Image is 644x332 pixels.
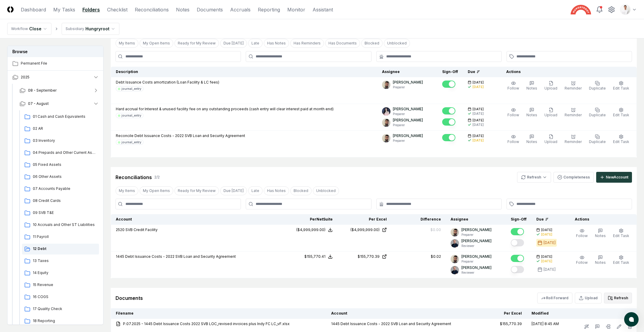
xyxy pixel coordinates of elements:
[283,214,337,225] th: Per NetSuite
[116,254,124,259] span: 1445
[33,222,97,227] span: 10 Accruals and Other ST Liabilities
[431,254,441,259] div: $0.02
[22,292,99,303] a: 16 COGS
[613,233,629,238] span: Edit Task
[197,6,223,13] a: Documents
[613,113,629,117] span: Edit Task
[511,228,524,235] button: Mark complete
[506,80,520,92] button: Follow
[176,6,190,13] a: Notes
[501,69,632,75] div: Actions
[563,133,583,146] button: Reminder
[22,111,99,122] a: 01 Cash and Cash Equivalents
[122,140,141,145] div: journal_entry
[393,112,423,116] p: Preparer
[122,113,141,118] div: journal_entry
[589,113,606,117] span: Duplicate
[543,106,559,119] button: Upload
[612,133,630,146] button: Edit Task
[8,46,103,57] h3: Browse
[461,238,491,244] p: [PERSON_NAME]
[325,39,360,48] button: Has Documents
[461,270,491,275] p: Reviewer
[33,186,97,191] span: 07 Accounts Payable
[473,107,484,111] span: [DATE]
[125,227,158,232] span: SVB Credit Facility
[15,97,104,110] button: 07 - August
[536,217,560,222] div: Due
[393,133,423,139] p: [PERSON_NAME]
[66,26,84,32] div: Subsidiary
[563,80,583,92] button: Reminder
[116,39,138,48] button: My Items
[33,318,97,324] span: 18 Reporting
[116,174,152,181] div: Reconciliations
[543,133,559,146] button: Upload
[393,85,423,90] p: Preparer
[461,227,491,233] p: [PERSON_NAME]
[451,266,459,274] img: ACg8ocLvq7MjQV6RZF1_Z8o96cGG_vCwfvrLdMx8PuJaibycWA8ZaAE=s96-c
[392,214,446,225] th: Difference
[154,175,160,180] div: 2 / 2
[526,113,537,117] span: Notes
[22,196,99,206] a: 08 Credit Cards
[565,86,582,90] span: Reminder
[544,139,557,144] span: Upload
[511,239,524,246] button: Mark complete
[596,172,632,183] button: NewAccount
[473,123,484,127] div: [DATE]
[526,139,537,144] span: Notes
[264,39,289,48] button: Has Notes
[461,244,491,248] p: Reviewer
[541,232,552,237] div: [DATE]
[451,239,459,248] img: ACg8ocLvq7MjQV6RZF1_Z8o96cGG_vCwfvrLdMx8PuJaibycWA8ZaAE=s96-c
[541,254,552,259] span: [DATE]
[576,260,588,265] span: Follow
[442,118,455,126] button: Mark complete
[53,6,75,13] a: My Tasks
[22,123,99,134] a: 02 AR
[507,113,519,117] span: Follow
[33,294,97,300] span: 16 COGS
[140,39,173,48] button: My Open Items
[613,260,629,265] span: Edit Task
[248,186,263,195] button: Late
[541,228,552,232] span: [DATE]
[553,172,594,183] button: Completeness
[461,254,491,259] p: [PERSON_NAME]
[220,186,247,195] button: Due Today
[527,308,569,319] th: Modified
[382,118,390,127] img: d09822cc-9b6d-4858-8d66-9570c114c672_214030b4-299a-48fd-ad93-fc7c7aef54c6.png
[506,214,532,225] th: Sign-Off
[22,280,99,291] a: 15 Revenue
[506,133,520,146] button: Follow
[543,80,559,92] button: Upload
[116,294,143,302] div: Documents
[22,316,99,327] a: 18 Reporting
[612,254,630,267] button: Edit Task
[594,227,607,240] button: Notes
[589,86,606,90] span: Duplicate
[111,67,377,77] th: Description
[22,148,99,158] a: 04 Prepaids and Other Current Assets
[21,61,99,66] span: Permanent File
[525,80,538,92] button: Notes
[473,134,484,138] span: [DATE]
[576,233,588,238] span: Follow
[442,134,455,141] button: Mark complete
[22,304,99,315] a: 17 Quality Check
[116,133,245,139] p: Reconcile Debt Issuance Costs - 2022 SVB Loan and Security Agreement
[342,254,387,259] a: $155,770.39
[588,80,607,92] button: Duplicate
[11,26,28,32] div: Workflow
[544,267,556,272] div: [DATE]
[230,6,251,13] a: Accruals
[430,227,441,233] div: $0.00
[125,254,236,259] span: Debt Issuance Costs - 2022 SVB Loan and Security Agreement
[588,106,607,119] button: Duplicate
[116,217,279,222] div: Account
[304,254,333,259] button: $155,770.41
[28,88,57,93] span: 08 - September
[571,5,591,14] img: Hungryroot logo
[544,113,557,117] span: Upload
